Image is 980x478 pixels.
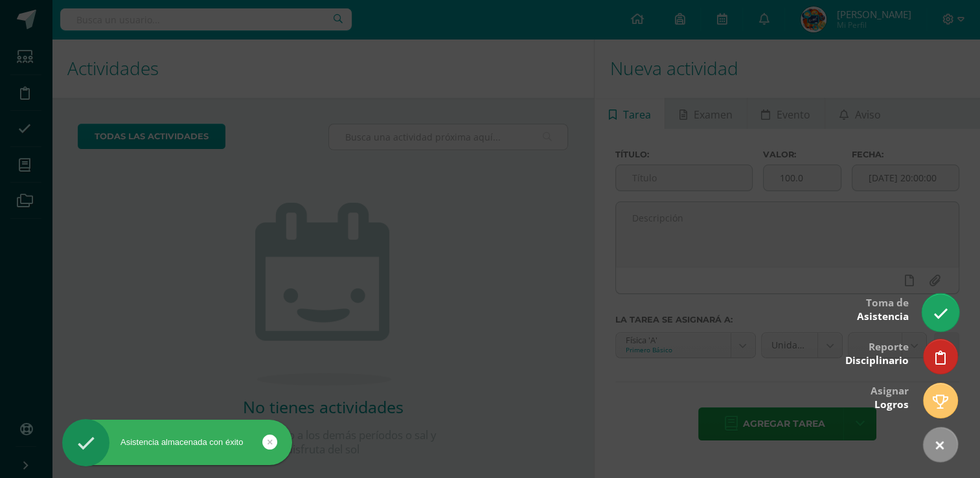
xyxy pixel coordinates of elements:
[845,354,909,367] span: Disciplinario
[857,310,909,323] span: Asistencia
[62,437,292,448] div: Asistencia almacenada con éxito
[845,332,909,374] div: Reporte
[874,398,909,411] span: Logros
[871,376,909,418] div: Asignar
[857,288,909,330] div: Toma de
